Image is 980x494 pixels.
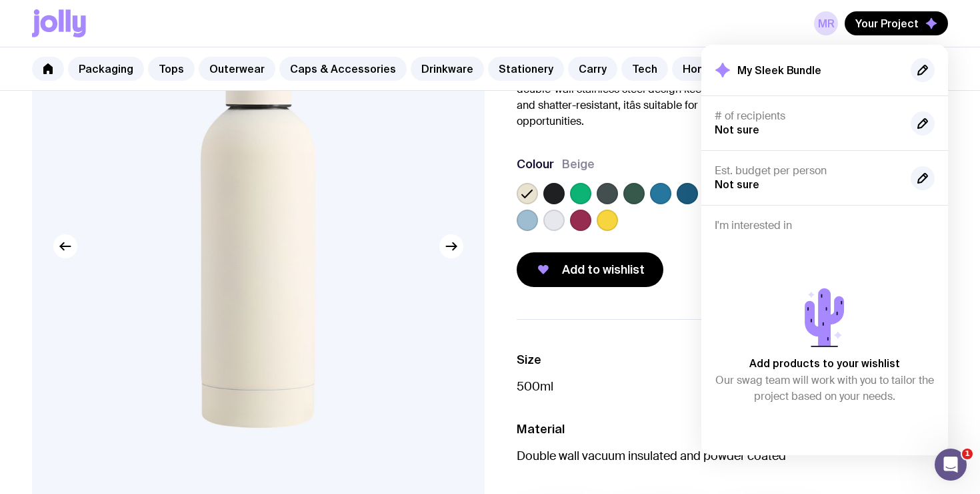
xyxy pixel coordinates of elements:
a: Carry [568,57,617,81]
a: Caps & Accessories [279,57,407,81]
span: 1 [962,449,973,459]
a: Drinkware [411,57,484,81]
h3: Size [517,352,948,368]
a: Home & Leisure [672,57,775,81]
a: MR [814,11,838,35]
p: 500ml [517,379,948,395]
p: The Jasper 500ml Bottle combines practicality with a sleek, soft-touch rubber finish. Its double-... [517,65,948,130]
h4: I'm interested in [715,219,935,232]
h2: My Sleek Bundle [737,63,821,77]
span: Beige [562,156,595,172]
a: Outerwear [199,57,275,81]
button: Your Project [845,11,948,35]
span: Add to wishlist [562,262,645,278]
a: Stationery [488,57,564,81]
iframe: Intercom live chat [935,449,967,481]
p: Our swag team will work with you to tailor the project based on your needs. [715,373,935,405]
h3: Material [517,421,948,437]
a: Tops [148,57,195,81]
h4: # of recipients [715,109,900,123]
button: Add to wishlist [517,252,663,287]
span: Not sure [715,178,759,190]
span: Not sure [715,123,759,136]
a: Tech [621,57,668,81]
span: Your Project [855,17,919,30]
h3: Colour [517,156,554,172]
p: Double wall vacuum insulated and powder coated [517,448,948,464]
p: Add products to your wishlist [749,355,900,371]
h4: Est. budget per person [715,164,900,178]
a: Packaging [68,57,144,81]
